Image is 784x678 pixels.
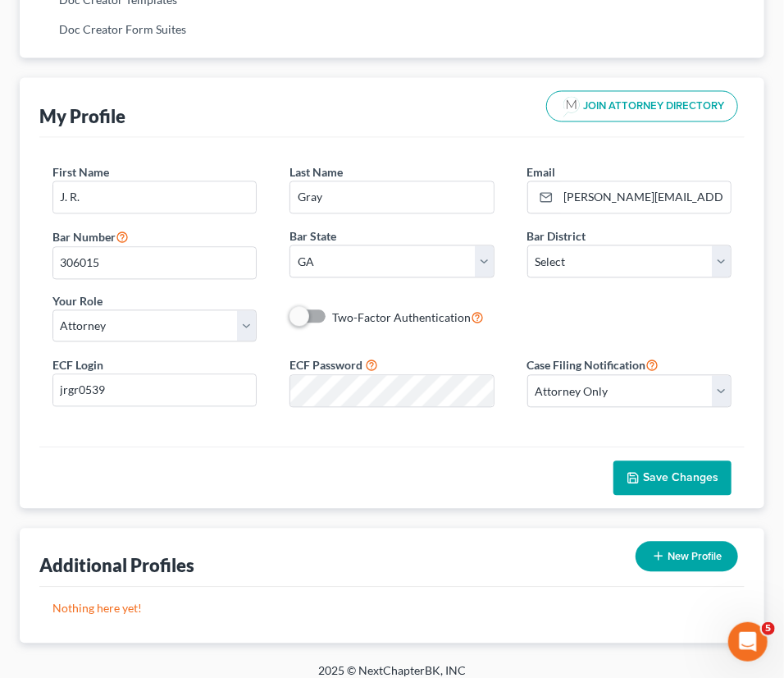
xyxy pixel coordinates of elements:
span: Last Name [289,165,343,179]
div: Additional Profiles [39,553,194,577]
label: ECF Password [289,356,362,373]
label: Bar Number [52,227,129,246]
a: Doc Creator Form Suites [20,15,764,44]
input: Enter first name... [53,181,256,213]
button: New Profile [636,541,738,571]
div: My Profile [39,104,125,128]
span: Two-Factor Authentication [332,310,471,324]
button: Save Changes [613,460,732,495]
label: ECF Login [52,356,103,373]
span: Email [527,165,556,179]
span: JOIN ATTORNEY DIRECTORY [583,101,724,112]
iframe: Intercom live chat [728,622,768,662]
input: # [53,247,256,278]
input: Enter ecf login... [53,374,256,405]
span: Your Role [52,294,103,308]
button: JOIN ATTORNEY DIRECTORY [546,90,738,121]
span: Save Changes [643,470,718,484]
input: Enter last name... [290,181,493,213]
p: Nothing here yet! [52,600,732,616]
label: Bar District [527,227,586,245]
span: First Name [52,165,109,179]
img: modern-attorney-logo-488310dd42d0e56951fffe13e3ed90e038bc441dd813d23dff0c9337a977f38e.png [560,94,583,117]
input: Enter email... [558,181,731,213]
span: 5 [762,622,775,635]
label: Bar State [289,227,336,245]
label: Case Filing Notification [527,355,659,374]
